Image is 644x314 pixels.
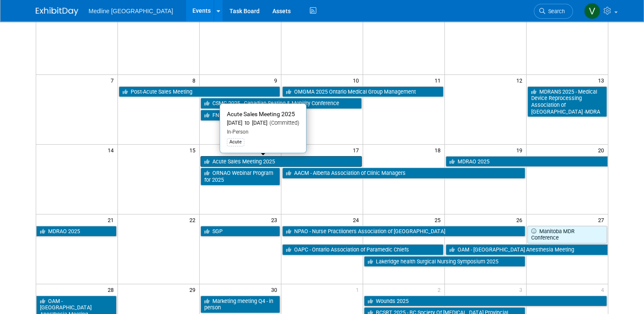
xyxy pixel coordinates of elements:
[119,86,280,97] a: Post-Acute Sales Meeting
[189,214,199,225] span: 22
[200,156,362,167] a: Acute Sales Meeting 2025
[355,284,363,295] span: 1
[200,110,280,121] a: FNIHB HCN 2025
[434,75,444,86] span: 11
[270,214,281,225] span: 23
[273,75,281,86] span: 9
[107,214,117,225] span: 21
[227,120,299,127] div: [DATE] to [DATE]
[282,86,444,97] a: OMGMA 2025 Ontario Medical Group Management
[200,98,362,109] a: CSMC 2025 - Canadian Seating & Mobility Conference
[200,168,280,185] a: ORNAO Webinar Program for 2025
[437,284,444,295] span: 2
[282,226,525,237] a: NPAO - Nurse Practiioners Association of [GEOGRAPHIC_DATA]
[189,284,199,295] span: 29
[446,244,608,255] a: OAM - [GEOGRAPHIC_DATA] Anesthesia Meeting
[584,3,600,19] img: Vahid Mohammadi
[597,214,608,225] span: 27
[515,214,526,225] span: 26
[515,75,526,86] span: 12
[107,284,117,295] span: 28
[200,296,280,313] a: Marketing meeting Q4 - in person
[527,86,607,117] a: MDRANS 2025 - Medical Device Reprocessing Association of [GEOGRAPHIC_DATA] -MDRA
[446,156,608,167] a: MDRAO 2025
[515,145,526,155] span: 19
[597,75,608,86] span: 13
[36,7,78,16] img: ExhibitDay
[36,226,117,237] a: MDRAO 2025
[364,256,525,267] a: Lakeridge health Surgical Nursing Symposium 2025
[352,75,363,86] span: 10
[270,284,281,295] span: 30
[527,226,607,243] a: Manitoba MDR Conference
[192,75,199,86] span: 8
[227,111,295,117] span: Acute Sales Meeting 2025
[597,145,608,155] span: 20
[110,75,117,86] span: 7
[352,214,363,225] span: 24
[282,168,525,179] a: AACM - Alberta Association of Clinic Managers
[434,145,444,155] span: 18
[518,284,526,295] span: 3
[434,214,444,225] span: 25
[89,8,173,14] span: Medline [GEOGRAPHIC_DATA]
[107,145,117,155] span: 14
[534,4,573,19] a: Search
[227,138,244,146] div: Acute
[282,244,444,255] a: OAPC - Ontario Association of Paramedic Chiefs
[352,145,363,155] span: 17
[200,226,280,237] a: SGP
[189,145,199,155] span: 15
[545,8,565,14] span: Search
[267,120,299,126] span: (Committed)
[227,129,249,135] span: In-Person
[364,296,607,307] a: Wounds 2025
[600,284,608,295] span: 4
